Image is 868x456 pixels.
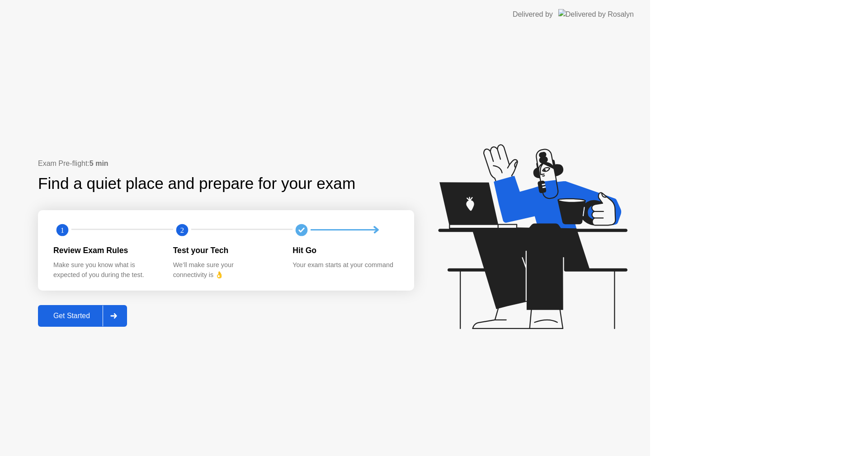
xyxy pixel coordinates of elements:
div: Make sure you know what is expected of you during the test. [53,260,159,280]
div: We’ll make sure your connectivity is 👌 [173,260,278,280]
div: Delivered by [513,9,553,20]
div: Hit Go [292,244,398,256]
text: 2 [180,226,184,234]
img: Delivered by Rosalyn [558,9,634,19]
text: 1 [61,226,64,234]
button: Get Started [38,305,127,327]
div: Your exam starts at your command [292,260,398,270]
div: Test your Tech [173,244,278,256]
b: 5 min [90,160,108,167]
div: Get Started [41,312,103,320]
div: Review Exam Rules [53,244,159,256]
div: Exam Pre-flight: [38,158,414,169]
div: Find a quiet place and prepare for your exam [38,172,357,196]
